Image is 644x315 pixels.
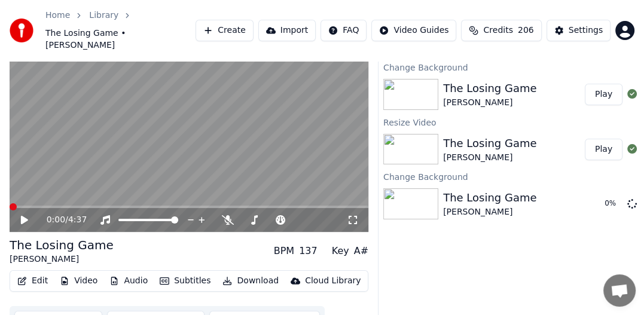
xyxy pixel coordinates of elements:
span: 0:00 [47,214,65,226]
div: [PERSON_NAME] [10,253,114,265]
a: Home [45,10,70,22]
button: Credits206 [461,20,541,41]
div: The Losing Game [443,189,536,206]
div: Key [332,244,349,258]
div: 137 [299,244,318,258]
div: Cloud Library [305,275,361,287]
div: [PERSON_NAME] [443,152,536,164]
span: 4:37 [68,214,87,226]
div: [PERSON_NAME] [443,206,536,218]
button: Video Guides [371,20,456,41]
button: Play [585,84,622,105]
button: Download [218,273,283,289]
span: The Losing Game • [PERSON_NAME] [45,27,196,51]
div: 0 % [605,199,622,209]
span: Credits [483,25,512,36]
div: [PERSON_NAME] [443,97,536,109]
div: The Losing Game [10,237,114,253]
span: 206 [518,25,534,36]
div: / [47,214,75,226]
div: BPM [274,244,294,258]
div: Open chat [603,274,636,307]
button: Edit [13,273,53,289]
button: Audio [105,273,152,289]
button: Play [585,139,622,160]
div: Settings [569,25,603,36]
button: Import [258,20,316,41]
div: A# [354,244,368,258]
div: The Losing Game [443,135,536,152]
button: Settings [547,20,611,41]
button: FAQ [321,20,367,41]
button: Create [196,20,254,41]
button: Video [55,273,102,289]
nav: breadcrumb [45,10,196,51]
a: Library [89,10,118,22]
img: youka [10,19,33,42]
div: The Losing Game [443,80,536,97]
button: Subtitles [155,273,215,289]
